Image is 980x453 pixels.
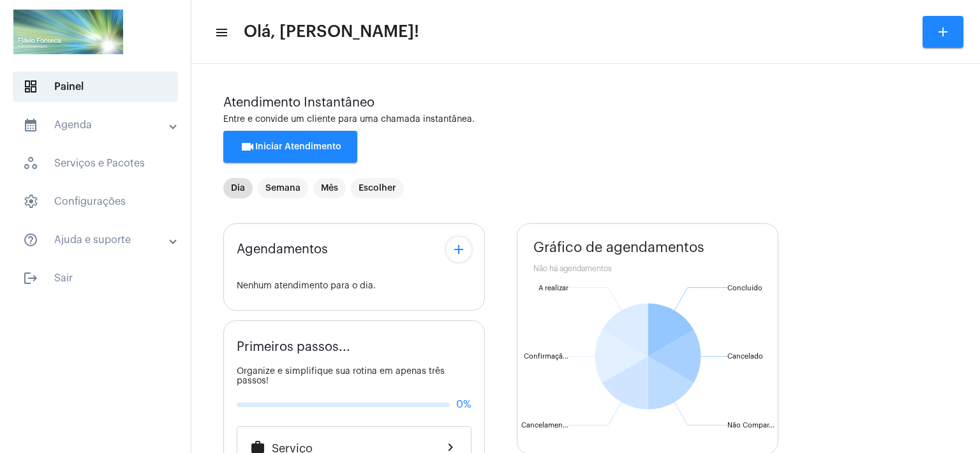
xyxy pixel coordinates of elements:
span: Sair [13,263,178,293]
text: A realizar [538,285,568,292]
div: Atendimento Instantâneo [223,96,948,110]
mat-icon: sidenav icon [23,271,38,286]
mat-icon: add [935,24,951,40]
mat-panel-title: Agenda [23,117,170,133]
span: Painel [13,71,178,102]
span: sidenav icon [23,156,38,171]
mat-chip: Dia [223,178,253,198]
mat-icon: sidenav icon [23,117,38,133]
span: Olá, [PERSON_NAME]! [244,22,419,42]
span: Gráfico de agendamentos [533,240,704,255]
mat-chip: Escolher [351,178,404,198]
span: sidenav icon [23,194,38,209]
mat-expansion-panel-header: sidenav iconAjuda e suporte [8,225,191,255]
span: sidenav icon [23,79,38,94]
mat-expansion-panel-header: sidenav iconAgenda [8,110,191,140]
mat-icon: sidenav icon [214,25,227,40]
span: Organize e simplifique sua rotina em apenas três passos! [237,367,445,385]
mat-icon: sidenav icon [23,232,38,248]
mat-icon: videocam [240,139,255,154]
span: Iniciar Atendimento [240,142,341,151]
span: Primeiros passos... [237,340,350,354]
mat-icon: add [451,242,466,257]
mat-chip: Semana [258,178,308,198]
img: ad486f29-800c-4119-1513-e8219dc03dae.png [10,6,126,57]
text: Concluído [727,285,762,292]
span: 0% [456,399,471,410]
button: Iniciar Atendimento [223,131,357,163]
span: Agendamentos [237,242,328,256]
span: Serviços e Pacotes [13,148,178,179]
mat-panel-title: Ajuda e suporte [23,232,170,248]
span: Configurações [13,186,178,217]
div: Entre e convide um cliente para uma chamada instantânea. [223,115,948,124]
text: Cancelamen... [521,422,568,429]
text: Confirmaçã... [524,353,568,360]
text: Não Compar... [727,422,775,429]
mat-chip: Mês [313,178,346,198]
text: Cancelado [727,353,763,360]
div: Nenhum atendimento para o dia. [237,281,471,291]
